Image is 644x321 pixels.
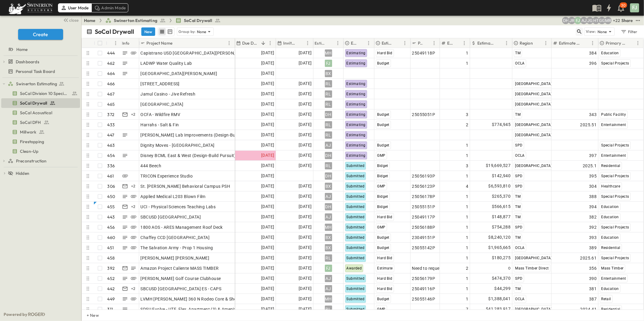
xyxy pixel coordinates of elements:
[299,111,312,118] span: [DATE]
[601,123,626,127] span: Entertainment
[515,112,521,117] span: TM
[261,60,274,67] span: [DATE]
[582,40,589,46] button: Sort
[325,213,332,221] div: AJ
[466,183,468,189] span: 4
[628,40,634,46] button: Sort
[589,214,597,220] span: 382
[325,49,332,57] div: MH
[260,40,267,46] button: Sort
[347,61,366,65] span: Estimating
[466,142,468,148] span: 1
[107,173,114,179] p: 461
[395,40,401,46] button: Sort
[377,153,386,158] span: GMP
[515,194,521,199] span: TM
[261,80,274,87] span: [DATE]
[515,61,525,65] span: OCLA
[20,110,52,116] span: SoCal Acoustical
[477,40,495,46] p: Estimate Amount
[347,112,366,117] span: Estimating
[515,205,521,209] span: TM
[1,98,80,108] div: SoCal Drywalltest
[515,164,552,168] span: [GEOGRAPHIC_DATA]
[112,39,119,47] button: Menu
[377,194,388,199] span: Bidget
[592,17,600,24] div: Haaris Tahmas (haaris.tahmas@swinerton.com)
[107,60,115,66] p: 462
[299,60,312,67] span: [DATE]
[589,39,596,47] button: Menu
[130,203,137,210] div: + 2
[299,213,312,220] span: [DATE]
[601,164,620,168] span: Residential
[377,143,389,147] span: Budget
[1,67,80,76] div: Personal Task Boardtest
[601,153,626,158] span: Entertainment
[589,183,597,189] span: 304
[601,174,629,178] span: Special Projects
[91,3,129,12] div: Admin Mode
[178,29,196,35] p: Group by:
[621,17,633,24] div: Share
[515,82,552,86] span: [GEOGRAPHIC_DATA]
[197,29,207,35] p: None
[141,153,236,159] span: Disney BCML East & West (Design-Build Pursuit)
[466,163,468,169] span: 3
[347,82,366,86] span: Estimating
[1,127,80,137] div: Millworktest
[1,118,80,127] div: SoCal DFHtest
[18,29,63,40] button: Create
[347,102,366,106] span: Estimating
[16,68,55,74] span: Personal Task Board
[568,17,575,24] div: Joshua Russell (joshua.russell@swinerton.com)
[20,119,41,125] span: SoCal DFH
[304,39,311,47] button: Menu
[377,164,388,168] span: Bidget
[107,122,115,128] p: 433
[299,162,312,169] span: [DATE]
[16,81,57,87] span: Swinerton Estimating
[166,28,174,35] button: kanban view
[601,205,619,209] span: Education
[377,51,392,55] span: Hard Bid
[16,46,28,52] span: Home
[261,70,274,77] span: [DATE]
[61,16,80,24] button: close
[431,39,438,47] button: Menu
[107,132,114,138] p: 447
[492,203,511,210] span: $566,615
[146,40,172,46] p: Project Name
[107,204,115,210] p: 455
[261,111,274,118] span: [DATE]
[515,215,521,219] span: TM
[141,71,217,77] span: [GEOGRAPHIC_DATA][PERSON_NAME]
[601,51,619,55] span: Education
[325,162,332,169] div: RL
[108,40,115,46] button: Sort
[107,91,115,97] p: 467
[325,203,332,210] div: DH
[466,204,468,210] span: 1
[226,39,233,47] button: Menu
[325,101,332,108] div: RL
[618,27,639,36] button: Filter
[347,133,366,137] span: Estimating
[601,143,629,147] span: Special Projects
[107,50,115,56] p: 444
[20,129,36,135] span: Millwork
[382,40,393,46] p: Estimate Type
[325,121,332,128] div: RL
[377,215,392,219] span: Hard Bid
[107,71,115,77] p: 464
[122,35,130,52] div: Info
[261,193,274,200] span: [DATE]
[601,194,629,199] span: Special Projects
[261,213,274,220] span: [DATE]
[620,28,638,35] div: Filter
[1,156,80,166] div: Preconstructiontest
[358,40,365,46] button: Sort
[283,40,296,46] p: Invite Date
[520,40,533,46] p: Region
[84,17,96,24] a: Home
